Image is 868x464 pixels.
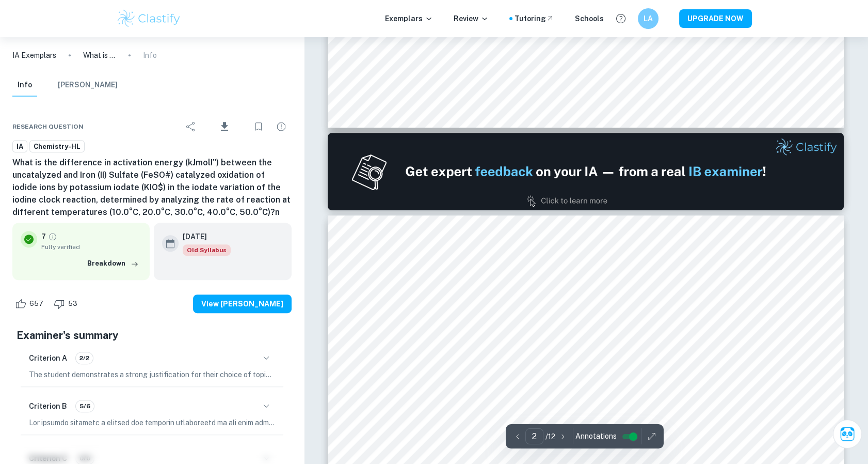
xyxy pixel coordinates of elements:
[143,50,157,61] p: Info
[30,142,84,152] span: Chemistry-HL
[116,8,182,29] img: Clastify logo
[29,369,275,380] p: The student demonstrates a strong justification for their choice of topic, highlighting their int...
[24,299,49,309] span: 657
[29,140,85,153] a: Chemistry-HL
[51,296,83,312] div: Dislike
[29,352,67,364] h6: Criterion A
[48,232,57,241] a: Grade fully verified
[17,328,287,343] h5: Examiner's summary
[83,50,116,61] p: What is the difference in activation energy (kJmol!") between the uncatalyzed and Iron (II) Sulfa...
[29,400,67,412] h6: Criterion B
[12,140,27,153] a: IA
[193,295,292,313] button: View [PERSON_NAME]
[41,231,46,242] p: 7
[181,116,201,137] div: Share
[12,122,84,131] span: Research question
[545,431,555,442] p: / 12
[76,401,94,411] span: 5/6
[248,116,269,137] div: Bookmark
[271,116,292,137] div: Report issue
[833,420,862,448] button: Ask Clai
[76,353,93,363] span: 2/2
[454,13,489,24] p: Review
[183,244,231,256] span: Old Syllabus
[638,8,658,29] button: LA
[679,9,752,28] button: UPGRADE NOW
[642,13,654,24] h6: LA
[203,113,246,140] div: Download
[13,142,27,152] span: IA
[41,242,141,252] span: Fully verified
[12,74,37,97] button: Info
[515,13,554,24] a: Tutoring
[575,13,604,24] a: Schools
[328,133,844,210] img: Ad
[62,299,83,309] span: 53
[183,231,222,242] h6: [DATE]
[12,157,292,219] h6: What is the difference in activation energy (kJmol!") between the uncatalyzed and Iron (II) Sulfa...
[385,13,433,24] p: Exemplars
[29,417,275,428] p: Lor ipsumdo sitametc a elitsed doe temporin utlaboreetd ma ali enim admin, veniamq nostrud exe ul...
[58,74,118,97] button: [PERSON_NAME]
[85,256,141,271] button: Breakdown
[612,10,630,27] button: Help and Feedback
[183,244,231,256] div: Starting from the May 2025 session, the Chemistry IA requirements have changed. It's OK to refer ...
[575,431,617,442] span: Annotations
[12,296,49,312] div: Like
[12,50,56,61] a: IA Exemplars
